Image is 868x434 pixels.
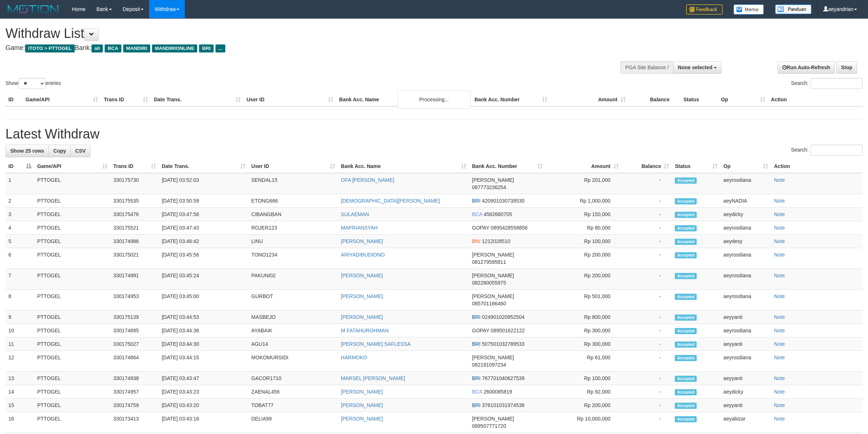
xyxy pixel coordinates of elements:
td: 5 [5,235,34,248]
td: - [622,290,672,310]
th: Date Trans.: activate to sort column ascending [159,160,249,173]
span: Accepted [675,198,697,204]
td: 330175027 [110,337,159,351]
span: Accepted [675,328,697,334]
span: Copy 507501032789533 to clipboard [482,341,525,347]
a: [PERSON_NAME] [341,416,383,422]
td: aeyrosdiana [720,351,771,372]
a: [DEMOGRAPHIC_DATA][PERSON_NAME] [341,198,440,204]
span: Accepted [675,403,697,409]
td: PTTOGEL [34,337,110,351]
a: Note [774,402,785,408]
span: Copy 4582680705 to clipboard [484,211,512,217]
th: Bank Acc. Name: activate to sort column ascending [338,160,469,173]
td: [DATE] 03:47:56 [159,208,249,221]
td: - [622,399,672,412]
td: [DATE] 03:44:15 [159,351,249,372]
img: Feedback.jpg [686,4,723,15]
a: [PERSON_NAME] [341,238,383,244]
span: Copy 089507771720 to clipboard [472,423,506,429]
th: Action [771,160,863,173]
th: Trans ID: activate to sort column ascending [110,160,159,173]
td: LINU [248,235,338,248]
td: [DATE] 03:45:56 [159,248,249,269]
td: MOKOMURSIDI [248,351,338,372]
span: Copy [53,148,66,154]
a: HARMOKO [341,355,367,360]
td: ZAENAL456 [248,385,338,399]
td: aeydicky [720,385,771,399]
span: Copy 081279595811 to clipboard [472,259,506,265]
span: [PERSON_NAME] [472,273,514,278]
td: - [622,324,672,337]
span: BCA [105,44,121,52]
th: Bank Acc. Number: activate to sort column ascending [469,160,545,173]
td: 330175139 [110,310,159,324]
span: BNI [472,238,480,244]
span: [PERSON_NAME] [472,252,514,258]
td: PTTOGEL [34,351,110,372]
a: Note [774,273,785,278]
a: SULAEMAN [341,211,369,217]
td: Rp 61,000 [545,351,622,372]
td: aeyyanti [720,310,771,324]
a: Note [774,314,785,320]
th: Game/API [23,93,101,106]
span: Accepted [675,314,697,321]
button: None selected [673,61,721,74]
span: Copy 082181097234 to clipboard [472,362,506,368]
span: Copy 0895428558856 to clipboard [491,225,528,231]
td: [DATE] 03:44:36 [159,324,249,337]
td: [DATE] 03:46:42 [159,235,249,248]
td: - [622,372,672,385]
span: all [92,44,103,52]
img: MOTION_logo.png [5,4,61,15]
td: - [622,221,672,235]
span: Copy 420901030738530 to clipboard [482,198,525,204]
a: Note [774,416,785,422]
td: 330174864 [110,351,159,372]
td: Rp 100,000 [545,372,622,385]
span: CSV [75,148,86,154]
td: aeyrosdiana [720,173,771,194]
td: 12 [5,351,34,372]
td: - [622,248,672,269]
span: Accepted [675,225,697,231]
th: Op [718,93,768,106]
td: - [622,235,672,248]
h4: Game: Bank: [5,44,571,52]
td: aeyrosdiana [720,269,771,290]
td: Rp 200,000 [545,269,622,290]
td: [DATE] 03:44:30 [159,337,249,351]
a: Run Auto-Refresh [778,61,835,74]
td: [DATE] 03:45:24 [159,269,249,290]
td: MASBEJO [248,310,338,324]
th: Amount [550,93,628,106]
td: aeyyanti [720,399,771,412]
td: 15 [5,399,34,412]
label: Search: [791,78,863,89]
a: Note [774,389,785,395]
td: PTTOGEL [34,173,110,194]
a: ARIYADIBUDIONO [341,252,385,258]
span: [PERSON_NAME] [472,293,514,299]
th: Balance: activate to sort column ascending [622,160,672,173]
td: DELIA99 [248,412,338,433]
th: Amount: activate to sort column ascending [545,160,622,173]
th: Bank Acc. Name [336,93,471,106]
td: AGU14 [248,337,338,351]
span: Copy 2600085819 to clipboard [484,389,512,395]
th: User ID: activate to sort column ascending [248,160,338,173]
input: Search: [811,145,863,156]
span: Copy 085701166460 to clipboard [472,301,506,306]
td: 330174991 [110,269,159,290]
td: TOBAT77 [248,399,338,412]
td: 330174986 [110,235,159,248]
img: Button%20Memo.svg [733,4,764,15]
span: Accepted [675,376,697,382]
td: PTTOGEL [34,208,110,221]
span: BRI [472,402,480,408]
td: 9 [5,310,34,324]
span: Copy 1212028510 to clipboard [482,238,510,244]
td: - [622,412,672,433]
